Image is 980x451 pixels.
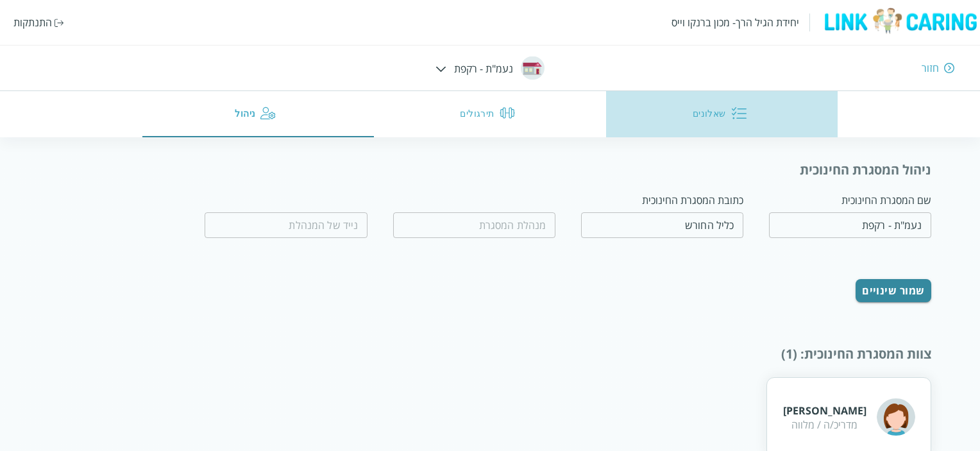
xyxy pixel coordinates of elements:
[672,15,799,30] div: יחידת הגיל הרך- מכון ברנקו וייס
[606,91,838,137] button: שאלונים
[205,212,367,238] input: נייד של המנהלת
[49,345,931,362] div: צוות המסגרת החינוכית : (1)
[142,91,375,137] button: ניהול
[769,212,931,238] input: שם המסגרת החינוכית
[260,105,276,121] img: ניהול
[783,404,866,418] div: [PERSON_NAME]
[581,193,743,207] div: כתובת המסגרת החינוכית
[374,91,606,137] button: תירגולים
[55,19,64,27] img: התנתקות
[856,279,931,302] button: שמור שינויים
[769,193,931,207] div: שם המסגרת החינוכית
[393,212,555,238] input: מנהלת המסגרת
[877,397,915,436] img: מירב מלמד
[783,418,866,432] div: מדריכ/ה / מלווה
[731,105,747,121] img: שאלונים
[922,61,939,75] div: חזור
[944,62,954,74] img: חזור
[13,15,52,30] div: התנתקות
[49,161,931,178] div: ניהול המסגרת החינוכית
[820,7,980,35] img: logo
[581,212,743,238] input: כתובת המסגרת החינוכית
[500,105,515,121] img: תירגולים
